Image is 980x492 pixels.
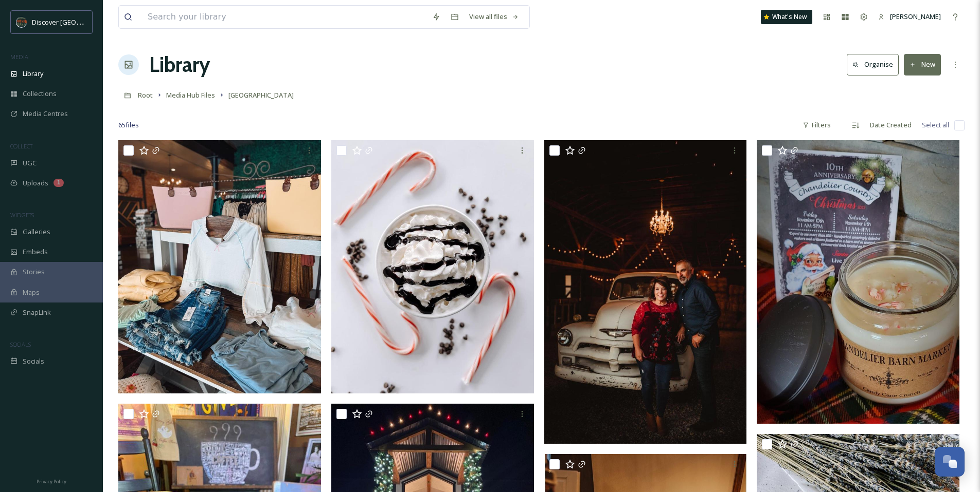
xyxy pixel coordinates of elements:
[23,89,57,99] span: Collections
[142,6,427,28] input: Search your library
[118,140,321,393] img: Top Notch Boutique.jpg
[32,17,161,27] span: Discover [GEOGRAPHIC_DATA][US_STATE]
[935,447,965,477] button: Open Chat
[54,179,64,187] div: 1
[23,308,51,317] span: SnapLink
[16,17,27,27] img: SIN-logo.svg
[23,69,43,79] span: Library
[544,140,747,444] img: IMG_2120(1).jpg
[761,10,812,24] a: What's New
[23,178,48,188] span: Uploads
[23,267,45,277] span: Stories
[23,247,48,257] span: Embeds
[118,120,139,130] span: 65 file s
[922,120,949,130] span: Select all
[166,90,215,100] span: Media Hub Files
[228,90,294,100] span: [GEOGRAPHIC_DATA]
[138,90,153,100] span: Root
[873,7,946,27] a: [PERSON_NAME]
[23,109,68,119] span: Media Centres
[331,140,534,393] img: Zax Creamery.jpg
[37,475,66,487] a: Privacy Policy
[10,142,32,150] span: COLLECT
[847,54,904,75] a: Organise
[166,89,215,101] a: Media Hub Files
[847,54,899,75] button: Organise
[865,115,917,135] div: Date Created
[138,89,153,101] a: Root
[23,356,44,366] span: Socials
[37,478,66,485] span: Privacy Policy
[10,53,28,61] span: MEDIA
[464,7,524,27] a: View all files
[228,89,294,101] a: [GEOGRAPHIC_DATA]
[23,158,37,168] span: UGC
[890,12,941,21] span: [PERSON_NAME]
[10,340,31,348] span: SOCIALS
[23,288,40,297] span: Maps
[757,140,959,424] img: Chandelier Barn Market.jpg
[23,227,50,237] span: Galleries
[149,49,210,80] a: Library
[797,115,836,135] div: Filters
[904,54,941,75] button: New
[10,211,34,219] span: WIDGETS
